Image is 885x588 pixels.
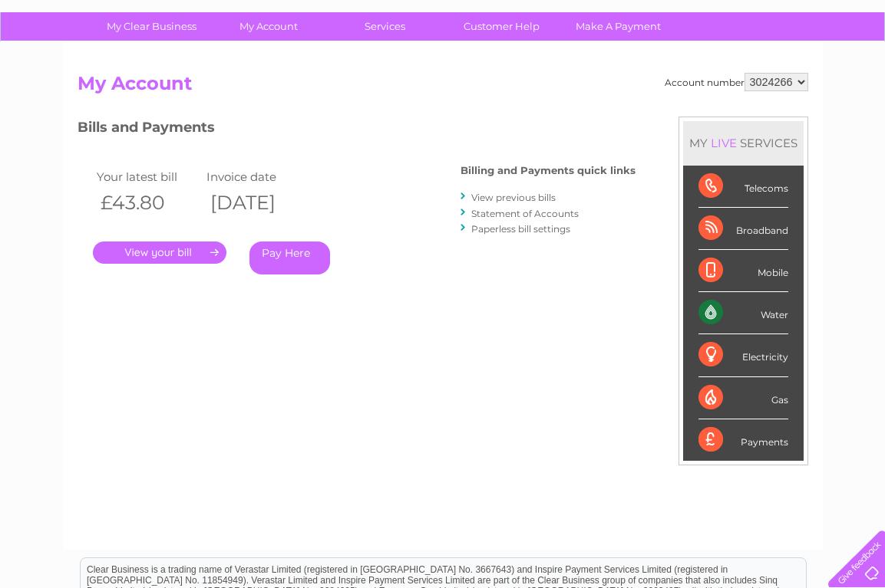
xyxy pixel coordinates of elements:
a: Telecoms [696,65,742,77]
div: Water [698,292,788,334]
div: MY SERVICES [683,121,804,165]
a: Energy [653,65,687,77]
h4: Billing and Payments quick links [461,165,636,176]
a: View previous bills [471,192,556,203]
div: Mobile [698,250,788,292]
td: Your latest bill [93,166,203,187]
a: 0333 014 3131 [596,8,702,27]
a: Customer Help [438,12,565,41]
th: £43.80 [93,187,203,218]
div: Account number [665,73,808,91]
div: Telecoms [698,166,788,208]
div: Electricity [698,334,788,376]
div: Gas [698,377,788,419]
a: Make A Payment [555,12,682,41]
a: My Clear Business [88,12,215,41]
th: [DATE] [203,187,313,218]
a: Paperless bill settings [471,223,570,235]
a: Blog [751,65,774,77]
a: My Account [205,12,332,41]
a: Statement of Accounts [471,208,579,219]
a: Services [322,12,448,41]
a: Pay Here [249,241,330,274]
a: Contact [783,65,821,77]
td: Invoice date [203,166,313,187]
a: Log out [834,65,870,77]
img: logo.png [31,40,109,87]
h3: Bills and Payments [78,117,636,143]
div: LIVE [708,136,740,150]
h2: My Account [78,73,808,102]
div: Clear Business is a trading name of Verastar Limited (registered in [GEOGRAPHIC_DATA] No. 3667643... [81,8,806,74]
a: . [93,241,226,264]
div: Payments [698,419,788,461]
div: Broadband [698,208,788,250]
a: Water [615,65,644,77]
